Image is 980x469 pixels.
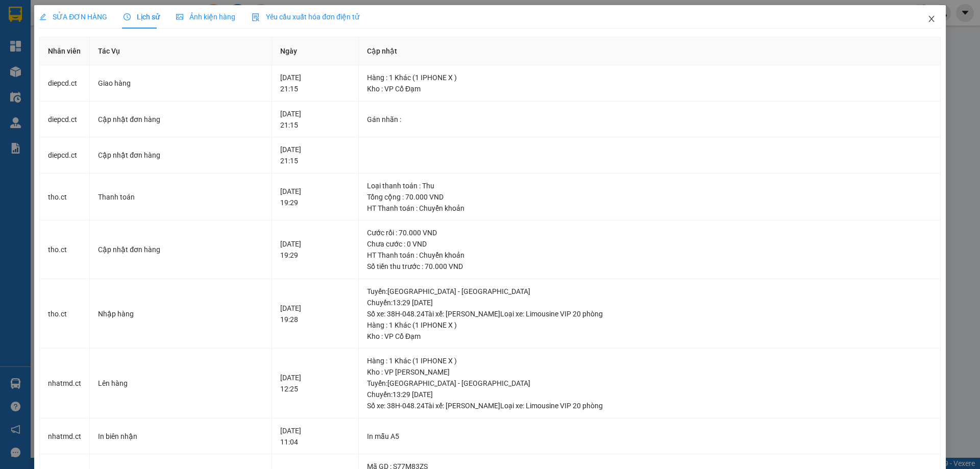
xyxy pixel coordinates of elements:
[98,244,263,255] div: Cập nhật đơn hàng
[98,114,263,125] div: Cập nhật đơn hàng
[367,72,932,83] div: Hàng : 1 Khác (1 IPHONE X )
[367,203,932,214] div: HT Thanh toán : Chuyển khoản
[98,78,263,89] div: Giao hàng
[40,65,90,102] td: diepcd.ct
[252,13,359,21] span: Yêu cầu xuất hóa đơn điện tử
[359,37,941,65] th: Cập nhật
[280,425,350,448] div: [DATE] 11:04
[280,186,350,208] div: [DATE] 19:29
[40,102,90,138] td: diepcd.ct
[280,372,350,394] div: [DATE] 12:25
[280,238,350,261] div: [DATE] 19:29
[367,261,932,272] div: Số tiền thu trước : 70.000 VND
[98,431,263,442] div: In biên nhận
[40,349,90,418] td: nhatmd.ct
[367,83,932,94] div: Kho : VP Cổ Đạm
[272,37,359,65] th: Ngày
[367,227,932,238] div: Cước rồi : 70.000 VND
[927,15,936,23] span: close
[367,431,932,442] div: In mẫu A5
[252,13,260,21] img: icon
[280,303,350,325] div: [DATE] 19:28
[124,13,131,20] span: clock-circle
[98,150,263,161] div: Cập nhật đơn hàng
[280,144,350,166] div: [DATE] 21:15
[40,37,90,65] th: Nhân viên
[40,137,90,174] td: diepcd.ct
[367,355,932,366] div: Hàng : 1 Khác (1 IPHONE X )
[176,13,183,20] span: picture
[367,191,932,203] div: Tổng cộng : 70.000 VND
[367,250,932,261] div: HT Thanh toán : Chuyển khoản
[367,114,932,125] div: Gán nhãn :
[367,366,932,378] div: Kho : VP [PERSON_NAME]
[40,220,90,279] td: tho.ct
[176,13,235,21] span: Ảnh kiện hàng
[124,13,160,21] span: Lịch sử
[280,108,350,131] div: [DATE] 21:15
[39,13,107,21] span: SỬA ĐƠN HÀNG
[367,238,932,250] div: Chưa cước : 0 VND
[90,37,272,65] th: Tác Vụ
[98,308,263,319] div: Nhập hàng
[40,174,90,221] td: tho.ct
[367,331,932,342] div: Kho : VP Cổ Đạm
[280,72,350,94] div: [DATE] 21:15
[367,319,932,331] div: Hàng : 1 Khác (1 IPHONE X )
[98,378,263,389] div: Lên hàng
[98,191,263,203] div: Thanh toán
[40,279,90,349] td: tho.ct
[367,378,932,411] div: Tuyến : [GEOGRAPHIC_DATA] - [GEOGRAPHIC_DATA] Chuyến: 13:29 [DATE] Số xe: 38H-048.24 Tài xế: [PER...
[367,180,932,191] div: Loại thanh toán : Thu
[917,5,946,34] button: Close
[367,286,932,319] div: Tuyến : [GEOGRAPHIC_DATA] - [GEOGRAPHIC_DATA] Chuyến: 13:29 [DATE] Số xe: 38H-048.24 Tài xế: [PER...
[39,13,46,20] span: edit
[40,418,90,455] td: nhatmd.ct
